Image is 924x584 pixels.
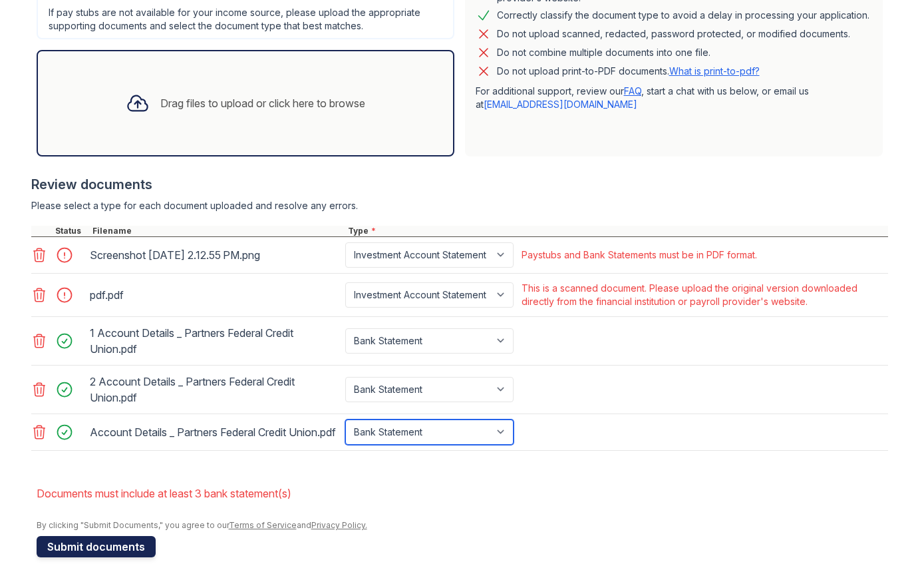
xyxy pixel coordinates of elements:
[522,248,757,262] div: Paystubs and Bank Statements must be in PDF format.
[90,244,340,266] div: Screenshot [DATE] 2.12.55 PM.png
[37,520,888,531] div: By clicking "Submit Documents," you agree to our and
[229,520,297,530] a: Terms of Service
[90,284,340,306] div: pdf.pdf
[90,226,345,236] div: Filename
[497,26,850,42] div: Do not upload scanned, redacted, password protected, or modified documents.
[484,99,637,110] a: [EMAIL_ADDRESS][DOMAIN_NAME]
[31,199,888,212] div: Please select a type for each document uploaded and resolve any errors.
[90,422,340,443] div: Account Details _ Partners Federal Credit Union.pdf
[311,520,367,530] a: Privacy Policy.
[497,65,760,78] p: Do not upload print-to-PDF documents.
[90,371,340,408] div: 2 Account Details _ Partners Federal Credit Union.pdf
[497,7,869,23] div: Correctly classify the document type to avoid a delay in processing your application.
[37,480,888,507] li: Documents must include at least 3 bank statement(s)
[624,85,641,97] a: FAQ
[31,175,888,194] div: Review documents
[160,95,365,111] div: Drag files to upload or click here to browse
[90,322,340,360] div: 1 Account Details _ Partners Federal Credit Union.pdf
[669,65,760,77] a: What is print-to-pdf?
[53,226,90,236] div: Status
[497,45,710,61] div: Do not combine multiple documents into one file.
[522,282,885,308] div: This is a scanned document. Please upload the original version downloaded directly from the finan...
[345,226,888,236] div: Type
[476,85,872,111] p: For additional support, review our , start a chat with us below, or email us at
[37,536,156,557] button: Submit documents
